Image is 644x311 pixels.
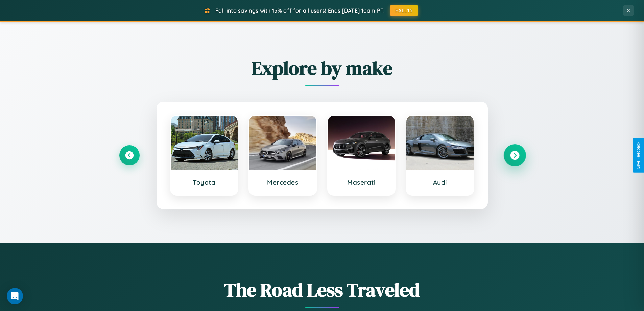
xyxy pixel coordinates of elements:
[390,5,418,16] button: FALL15
[177,178,231,186] h3: Toyota
[636,142,641,169] div: Give Feedback
[256,178,310,186] h3: Mercedes
[7,288,23,304] div: Open Intercom Messenger
[413,178,467,186] h3: Audi
[119,277,525,303] h1: The Road Less Traveled
[335,178,388,186] h3: Maserati
[119,55,525,81] h2: Explore by make
[215,7,385,14] span: Fall into savings with 15% off for all users! Ends [DATE] 10am PT.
